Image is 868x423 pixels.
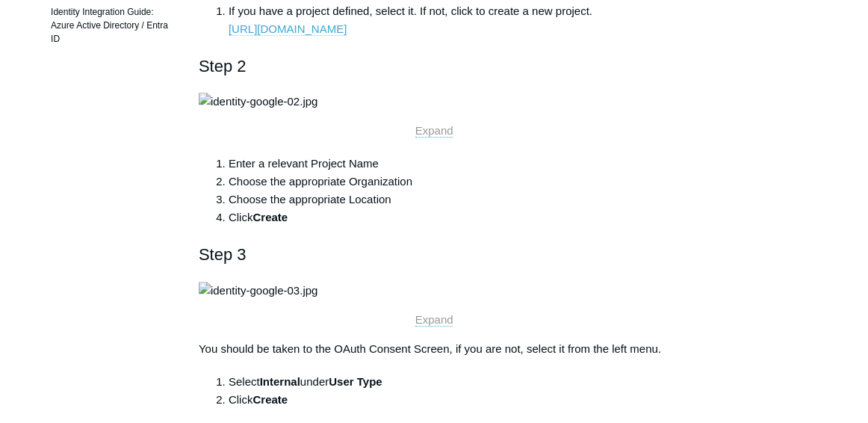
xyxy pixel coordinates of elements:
[199,340,669,358] p: You should be taken to the OAuth Consent Screen, if you are not, select it from the left menu.
[229,2,669,38] li: If you have a project defined, select it. If not, click to create a new project.
[229,191,669,209] li: Choose the appropriate Location
[229,22,347,36] a: [URL][DOMAIN_NAME]
[199,241,669,268] h2: Step 3
[415,313,453,327] a: Expand
[229,173,669,191] li: Choose the appropriate Organization
[229,209,669,226] li: Click
[260,375,300,388] strong: Internal
[415,313,453,326] span: Expand
[329,375,382,388] strong: User Type
[229,391,669,409] li: Click
[252,393,288,406] strong: Create
[252,211,288,223] strong: Create
[199,93,317,111] img: identity-google-02.jpg
[229,373,669,391] li: Select under
[415,124,453,137] span: Expand
[199,53,669,79] h2: Step 2
[229,155,669,173] li: Enter a relevant Project Name
[415,124,453,138] a: Expand
[199,282,317,300] img: identity-google-03.jpg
